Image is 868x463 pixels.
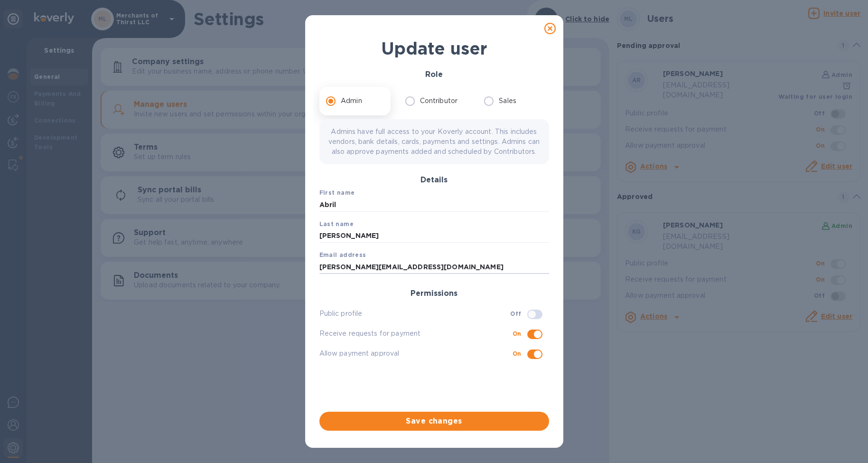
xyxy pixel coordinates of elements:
[319,349,513,359] p: Allow payment approval
[319,220,354,227] b: Last name
[341,96,362,106] p: Admin
[499,96,516,106] p: Sales
[510,310,521,317] b: Off
[319,412,549,431] button: Save changes
[319,229,549,243] input: Enter last name
[381,38,487,59] b: Update user
[319,70,549,79] h3: Role
[319,309,511,319] p: Public profile
[319,189,355,196] b: First name
[319,251,366,258] b: Email address
[319,289,549,298] h3: Permissions
[420,96,457,106] p: Contributor
[319,198,549,212] input: Enter first name
[327,127,541,157] p: Admins have full access to your Koverly account. This includes vendors, bank details, cards, paym...
[513,330,522,337] b: On
[513,350,522,357] b: On
[327,416,541,427] span: Save changes
[319,87,549,115] div: role
[319,176,549,185] h3: Details
[319,329,513,339] p: Receive requests for payment
[319,260,549,274] input: Enter email address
